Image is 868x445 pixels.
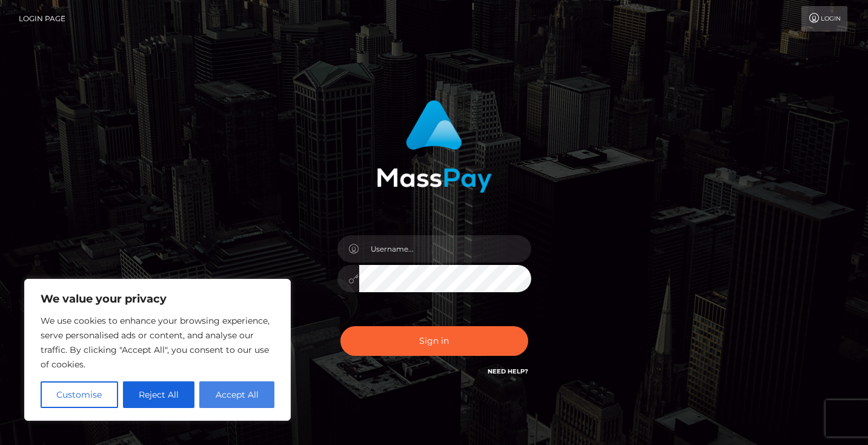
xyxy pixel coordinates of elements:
button: Accept All [199,381,274,408]
a: Login Page [19,6,65,32]
p: We value your privacy [41,292,274,306]
button: Reject All [123,381,195,408]
button: Sign in [340,326,528,356]
a: Need Help? [488,367,528,375]
div: We value your privacy [24,279,291,421]
img: MassPay Login [377,100,492,193]
a: Login [801,6,847,32]
p: We use cookies to enhance your browsing experience, serve personalised ads or content, and analys... [41,313,274,372]
input: Username... [359,235,531,263]
button: Customise [41,381,118,408]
